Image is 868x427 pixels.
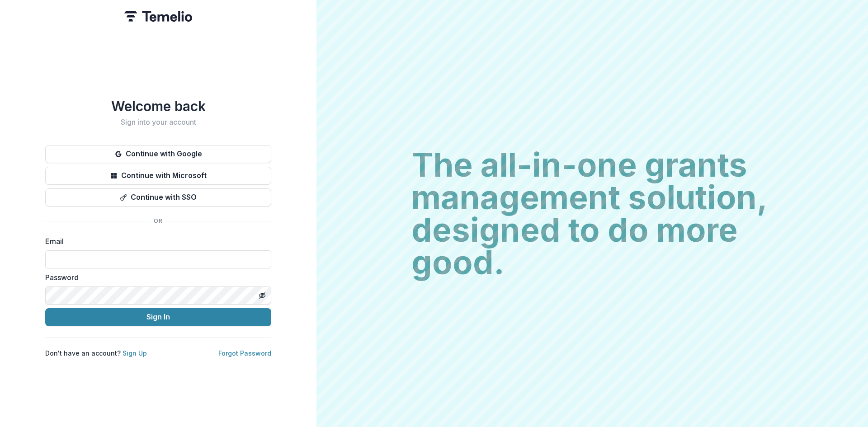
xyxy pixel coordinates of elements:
p: Don't have an account? [45,348,147,358]
label: Email [45,236,266,247]
h2: Sign into your account [45,118,271,127]
a: Sign Up [123,349,147,357]
label: Password [45,272,266,283]
button: Continue with SSO [45,188,271,206]
button: Continue with Microsoft [45,167,271,185]
button: Toggle password visibility [255,288,269,303]
img: Temelio [124,11,192,22]
button: Continue with Google [45,145,271,163]
a: Forgot Password [218,349,271,357]
h1: Welcome back [45,98,271,114]
button: Sign In [45,308,271,326]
